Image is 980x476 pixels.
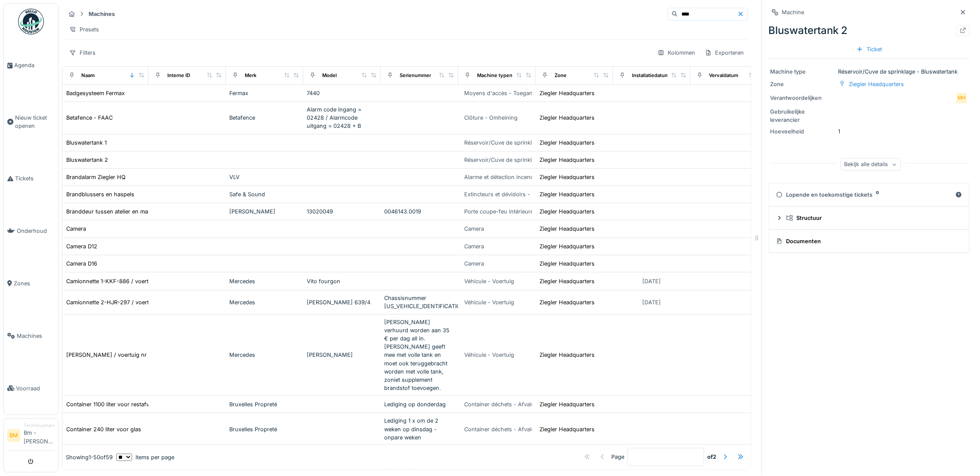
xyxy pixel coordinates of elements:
div: Interne ID [167,72,190,79]
div: Brandblussers en haspels [66,190,134,198]
div: Ziegler Headquarters [539,207,595,216]
div: Branddeur tussen atelier en magazijn (geeft uit op loskade nr 6) [66,207,234,216]
div: items per page [116,453,174,461]
div: Filters [65,46,99,59]
span: Voorraad [16,384,55,393]
div: Lediging 1 x om de 2 weken op dinsdag - onpare weken [384,417,455,442]
div: Moyens d'accès - Toegangsmiddelen [464,89,563,97]
div: Container 1100 liter voor restafval [66,400,154,408]
div: Camionnette 2-HJR-297 / voertuig nr 1734 / [PERSON_NAME] [66,298,230,306]
div: Zone [555,72,567,79]
div: VLV [229,173,300,181]
div: Documenten [776,237,959,245]
div: Camera D12 [66,242,97,250]
div: Page [611,453,624,461]
div: Betafence - FAAC [66,114,113,122]
a: BM TechnicusmanagerBm - [PERSON_NAME] [7,422,55,451]
span: Agenda [14,61,55,69]
div: Clôture - Omheining [464,114,518,122]
div: Machine type [770,68,835,76]
div: Vervaldatum [709,72,739,79]
a: Zones [4,257,58,310]
div: Ziegler Headquarters [539,173,595,181]
span: Zones [14,279,55,287]
img: Badge_color-CXgf-gQk.svg [18,9,44,34]
div: Hoeveelheid [770,127,835,136]
div: Ziegler Headquarters [539,156,595,164]
div: Technicusmanager [24,422,55,429]
div: Ziegler Headquarters [539,400,595,408]
div: Camera [464,242,484,250]
div: Lopende en toekomstige tickets [776,191,952,199]
strong: Machines [85,10,118,18]
span: Nieuw ticket openen [15,114,55,130]
div: Ziegler Headquarters [539,89,595,97]
div: Camionnette 1-KKF-886 / voertuig nr 1565 / Perte totale op [DATE] [66,277,242,285]
div: Réservoir/Cuve de sprinklage - Bluswatertank [770,68,968,76]
div: Brandalarm Ziegler HQ [66,173,126,181]
div: Safe & Sound [229,190,300,198]
div: Mercedes [229,298,300,306]
div: Gebruikelijke leverancier [770,108,835,124]
div: [PERSON_NAME] verhuurd worden aan 35 € per dag all in. [PERSON_NAME] geeft mee met volle tank en ... [384,318,455,393]
div: Naam [81,72,95,79]
div: Presets [65,23,103,36]
span: Onderhoud [17,227,55,235]
div: Ziegler Headquarters [539,225,595,233]
div: 13020049 [307,207,377,216]
div: Ziegler Headquarters [849,80,904,88]
div: [PERSON_NAME] [229,207,300,216]
a: Agenda [4,39,58,92]
div: Véhicule - Voertuig [464,277,514,285]
div: Porte coupe-feu intérieure [464,207,533,216]
a: Voorraad [4,362,58,414]
div: [PERSON_NAME] / voertuig nr 1357 - Uit Facility [DATE] [66,351,214,359]
div: Ziegler Headquarters [539,277,595,285]
div: Verantwoordelijken [770,94,835,102]
div: Bruxelles Propreté [229,400,300,408]
div: Ziegler Headquarters [539,242,595,250]
div: Zone [770,80,835,88]
div: Ziegler Headquarters [539,190,595,198]
div: Lediging op donderdag [384,400,455,408]
a: Tickets [4,152,58,205]
div: [PERSON_NAME] [307,351,377,359]
div: Extincteurs et dévidoirs - Brandblussers en haspels [464,190,600,198]
div: Container déchets - Afvalcontainer [464,425,556,433]
div: Merk [245,72,256,79]
div: Ziegler Headquarters [539,260,595,268]
div: Betafence [229,114,300,122]
div: Alarme et détection incendie - Brandalarm en branddetectie [464,173,619,181]
div: Chassisnummer [US_VEHICLE_IDENTIFICATION_NUMBER]/80 [384,294,455,310]
div: Véhicule - Voertuig [464,298,514,306]
div: Camera [66,225,86,233]
div: Bluswatertank 2 [769,23,970,38]
div: Alarm code ingang = 02428 / Alarmcode uitgang = 02428 + B [307,105,377,130]
div: Container déchets - Afvalcontainer [464,400,556,408]
a: Nieuw ticket openen [4,92,58,152]
div: Bekijk alle details [841,158,901,171]
div: Structuur [786,214,959,222]
div: Mercedes [229,351,300,359]
div: Ziegler Headquarters [539,114,595,122]
div: Installatiedatum [632,72,669,79]
div: Fermax [229,89,300,97]
div: Camera [464,260,484,268]
div: Mercedes [229,277,300,285]
div: Réservoir/Cuve de sprinklage - Bluswatertank [464,139,584,147]
div: Vito fourgon [307,277,377,285]
div: Véhicule - Voertuig [464,351,514,359]
strong: of 2 [708,453,717,461]
summary: Documenten [773,233,966,249]
div: Exporteren [701,46,748,59]
span: Machines [17,332,55,340]
div: Showing 1 - 50 of 59 [66,453,113,461]
summary: Lopende en toekomstige tickets0 [773,187,966,203]
li: Bm - [PERSON_NAME] [24,422,55,449]
div: Bruxelles Propreté [229,425,300,433]
div: 0046143.0019 [384,207,455,216]
div: Ziegler Headquarters [539,139,595,147]
span: Tickets [15,174,55,182]
div: Camera [464,225,484,233]
div: [DATE] [643,298,661,306]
